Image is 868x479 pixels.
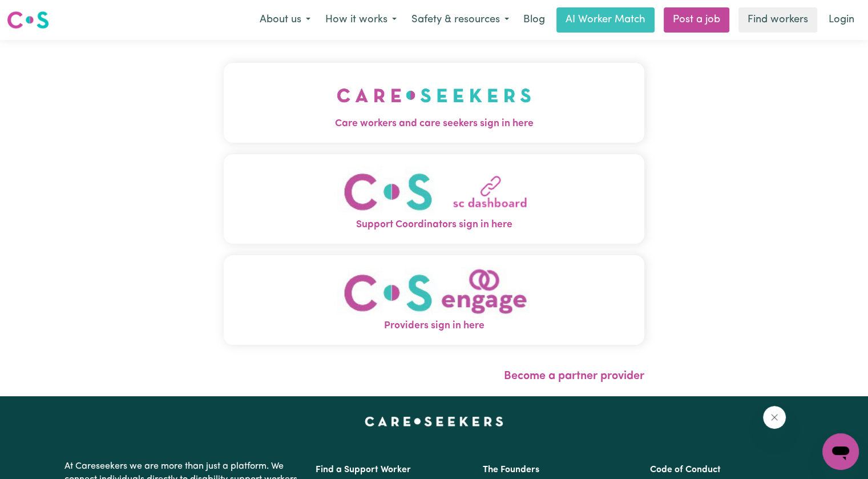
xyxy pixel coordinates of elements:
a: Careseekers home page [365,417,503,426]
a: Login [822,7,861,33]
span: Need any help? [7,8,69,17]
span: Providers sign in here [224,319,644,333]
button: About us [252,8,318,32]
a: Become a partner provider [504,371,644,382]
a: The Founders [483,465,539,474]
span: Support Coordinators sign in here [224,218,644,232]
a: Find workers [738,7,817,33]
button: Support Coordinators sign in here [224,154,644,244]
a: Careseekers logo [7,7,49,33]
a: Find a Support Worker [316,465,411,474]
button: Safety & resources [404,8,516,32]
span: Care workers and care seekers sign in here [224,116,644,131]
a: AI Worker Match [556,7,655,33]
button: How it works [318,8,404,32]
img: Careseekers logo [7,10,49,30]
a: Blog [516,7,552,33]
a: Post a job [664,7,729,33]
a: Code of Conduct [650,465,721,474]
button: Providers sign in here [224,255,644,345]
iframe: Button to launch messaging window [822,433,859,470]
button: Care workers and care seekers sign in here [224,63,644,143]
iframe: Close message [763,406,786,429]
